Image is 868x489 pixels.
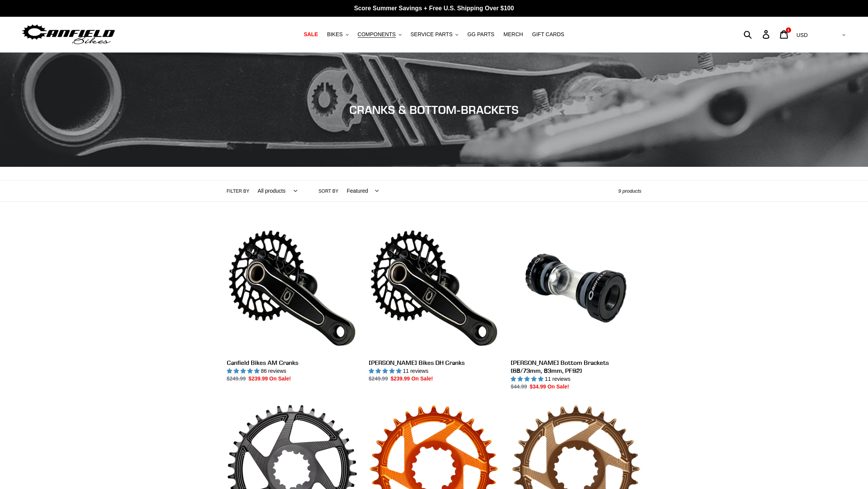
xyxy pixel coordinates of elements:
a: GG PARTS [463,29,498,40]
a: GIFT CARDS [528,29,568,40]
span: COMPONENTS [358,31,396,38]
a: 1 [776,26,793,43]
button: BIKES [323,29,352,40]
label: Filter by [227,188,250,195]
span: 1 [787,28,789,32]
a: MERCH [500,29,527,40]
label: Sort by [319,188,338,195]
img: Canfield Bikes [21,22,116,46]
span: CRANKS & BOTTOM-BRACKETS [349,103,519,117]
span: GIFT CARDS [532,31,564,38]
button: SERVICE PARTS [407,29,462,40]
input: Search [748,26,767,43]
a: SALE [300,29,322,40]
span: MERCH [503,31,523,38]
span: SERVICE PARTS [411,31,452,38]
span: SALE [304,31,318,38]
button: COMPONENTS [354,29,405,40]
span: GG PARTS [467,31,494,38]
span: BIKES [327,31,342,38]
span: 9 products [618,188,642,194]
